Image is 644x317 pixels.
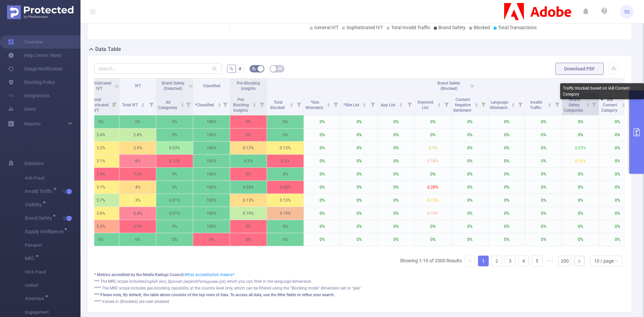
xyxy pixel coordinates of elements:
[599,220,636,233] p: 0%
[83,142,119,154] p: 3.2%
[599,168,636,180] p: 0%
[119,142,156,154] p: 3.9%
[203,84,220,88] span: Classified
[519,256,529,266] a: 4
[119,181,156,194] p: 4%
[492,256,502,266] a: 2
[83,115,119,128] p: 0%
[562,194,599,207] p: 0%
[25,216,54,220] span: Brand Safety
[135,84,141,88] span: IVT
[479,94,488,115] i: Filter menu
[488,128,525,141] p: 0%
[525,142,562,154] p: 0%
[586,102,590,104] i: icon: caret-up
[437,104,441,106] i: icon: caret-down
[378,207,414,220] p: 0%
[184,272,234,277] a: What accreditation means?
[267,207,304,220] p: 0.19%
[548,102,552,104] i: icon: caret-up
[415,155,451,167] p: 0.18%
[230,66,233,71] span: %
[558,256,571,266] li: 200
[475,102,479,106] div: Sort
[84,97,109,113] span: Total Sophisticated IVT
[119,194,156,207] p: 3%
[341,233,377,246] p: 0%
[405,94,414,115] i: Filter menu
[564,97,584,113] span: *Brand Safety Categories
[267,220,304,233] p: 0%
[451,220,488,233] p: 0%
[119,207,156,220] p: 6.4%
[415,142,451,154] p: 0.1%
[24,121,41,126] span: Reports
[532,256,542,266] a: 5
[217,102,221,104] i: icon: caret-up
[614,259,618,264] i: icon: down
[451,115,488,128] p: 0%
[451,181,488,194] p: 0%
[156,168,193,180] p: 0%
[518,256,529,266] li: 4
[83,181,119,194] p: 3.1%
[230,220,267,233] p: 0%
[511,104,515,106] i: icon: caret-down
[453,97,472,113] span: Content Negative Sentiment
[378,220,414,233] p: 0%
[505,256,516,266] li: 3
[156,207,193,220] p: 0.01%
[253,102,257,104] i: icon: caret-up
[525,194,562,207] p: 0%
[488,142,525,154] p: 0%
[217,102,221,106] div: Sort
[87,81,111,91] span: Sophisticated IVT
[83,168,119,180] p: 7.4%
[399,102,403,106] div: Sort
[252,66,256,70] i: icon: bg-colors
[599,155,636,167] p: 0%
[488,220,525,233] p: 0%
[562,233,599,246] p: 0%
[290,104,293,106] i: icon: caret-down
[562,142,599,154] p: 0.03%
[532,256,542,266] li: 5
[451,128,488,141] p: 0%
[488,181,525,194] p: 0%
[156,142,193,154] p: 0.03%
[599,128,636,141] p: 0%
[193,207,230,220] p: 100%
[327,104,330,106] i: icon: caret-down
[294,94,304,115] i: Filter menu
[525,128,562,141] p: 0%
[230,142,267,154] p: 0.13%
[378,194,414,207] p: 0%
[465,256,475,266] li: Previous Page
[141,102,145,104] i: icon: caret-up
[511,102,515,104] i: icon: caret-up
[525,155,562,167] p: 0%
[490,100,509,110] span: Language Mismatch
[525,220,562,233] p: 0%
[622,104,626,106] i: icon: caret-down
[505,256,515,266] a: 3
[341,220,377,233] p: 0%
[545,256,556,266] span: •••
[8,75,55,89] a: Blocking Policy
[304,220,340,233] p: 0%
[83,194,119,207] p: 2.7%
[560,83,644,99] div: Traffic blocked based on IAB Content Category
[95,45,121,53] h2: Data Table
[304,181,340,194] p: 0%
[156,155,193,167] p: 0.12%
[230,115,267,128] p: 0%
[183,94,193,115] i: Filter menu
[525,233,562,246] p: 0%
[525,115,562,128] p: 0%
[341,155,377,167] p: 0%
[94,299,625,305] div: **** Values in (Brackets) are user attested
[304,233,340,246] p: 0%
[304,168,340,180] p: 0%
[147,94,156,115] i: Filter menu
[488,194,525,207] p: 0%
